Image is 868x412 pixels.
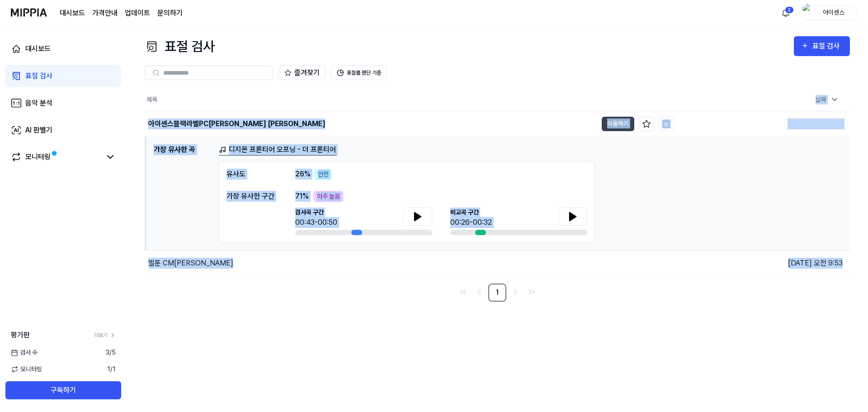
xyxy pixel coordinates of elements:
[5,38,121,60] a: 대시보드
[5,119,121,141] a: AI 판별기
[295,169,311,180] span: 26 %
[11,152,101,162] a: 모니터링
[107,365,116,374] span: 1 / 1
[11,348,38,357] span: 검사 수
[778,5,793,20] button: 알림2
[488,284,506,302] a: 1
[780,7,791,18] img: 알림
[812,92,843,107] div: 날짜
[602,117,634,131] button: 이동하기
[450,208,492,217] span: 비교곡 구간
[295,217,337,228] div: 00:43-00:50
[314,169,332,180] div: 안전
[145,284,850,302] nav: pagination
[11,365,42,374] span: 모니터링
[278,66,325,80] button: 즐겨찾기
[11,330,30,341] span: 평가판
[812,40,843,52] div: 표절 검사
[508,284,523,299] a: Go to next page
[157,8,183,19] a: 문의하기
[674,111,850,137] td: [DATE] 오전 9:54
[295,191,309,202] span: 71 %
[154,144,212,243] h1: 가장 유사한 곡
[5,92,121,114] a: 음악 분석
[674,250,850,276] td: [DATE] 오전 9:53
[5,381,121,399] button: 구독하기
[226,191,277,202] div: 가장 유사한 구간
[785,6,794,14] div: 2
[331,66,387,80] button: 표절률 판단 기준
[295,208,337,217] span: 검사곡 구간
[94,331,116,339] a: 더보기
[105,348,116,357] span: 3 / 5
[524,284,539,299] a: Go to last page
[456,284,470,299] a: Go to first page
[125,8,150,19] a: 업데이트
[60,8,85,19] a: 대시보드
[145,36,215,57] div: 표절 검사
[313,191,344,202] div: 아주 높음
[25,125,52,136] div: AI 판별기
[472,284,486,299] a: Go to previous page
[25,43,51,54] div: 대시보드
[25,71,52,81] div: 표절 검사
[226,169,277,180] div: 유사도
[450,217,492,228] div: 00:26-00:32
[25,98,52,109] div: 음악 분석
[146,89,674,111] th: 제목
[25,152,51,162] div: 모니터링
[148,258,233,269] div: 벌툰 CM[PERSON_NAME]
[816,7,851,17] div: 아이센스
[799,5,857,20] button: profile아이센스
[794,36,850,56] button: 표절 검사
[148,118,325,129] div: 아이센스블랙라벨PC[PERSON_NAME] [PERSON_NAME]
[5,65,121,87] a: 표절 검사
[92,8,118,19] a: 가격안내
[219,144,337,156] a: 디지몬 프론티어 오프닝 - 더 프론티어
[802,4,813,22] img: profile
[662,119,671,128] img: delete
